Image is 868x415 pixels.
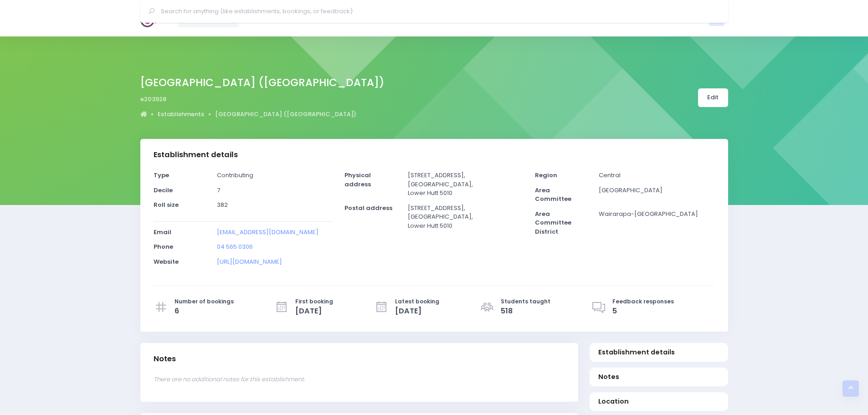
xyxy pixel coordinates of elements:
a: Edit [698,88,728,107]
p: Wairarapa-[GEOGRAPHIC_DATA] [599,210,714,219]
h3: Notes [154,354,176,364]
p: Contributing [217,171,333,180]
p: [STREET_ADDRESS], [GEOGRAPHIC_DATA], Lower Hutt 5010 [408,171,524,198]
span: e203928 [140,95,166,104]
span: 6 [175,306,234,317]
strong: Physical address [344,171,371,189]
span: 518 [501,306,550,317]
span: Students taught [501,297,550,306]
span: Latest booking [395,297,439,306]
p: 7 [217,186,333,195]
span: Establishment details [598,348,719,357]
p: There are no additional notes for this establishment. [154,375,565,384]
span: Location [598,397,719,406]
input: Search for anything (like establishments, bookings, or feedback) [161,5,715,18]
a: 04 565 0306 [217,242,253,251]
strong: Website [154,257,179,266]
a: [URL][DOMAIN_NAME] [217,257,282,266]
span: Notes [598,372,719,382]
a: Establishments [158,110,204,119]
p: Central [599,171,714,180]
a: Notes [590,368,728,386]
a: Location [590,392,728,411]
span: Number of bookings [175,297,234,306]
span: [DATE] [395,306,439,317]
span: [DATE] [295,306,333,317]
strong: Roll size [154,200,179,209]
a: [GEOGRAPHIC_DATA] ([GEOGRAPHIC_DATA]) [215,110,356,119]
strong: Area Committee [535,186,571,204]
a: Establishment details [590,343,728,362]
a: [EMAIL_ADDRESS][DOMAIN_NAME] [217,228,318,236]
h2: [GEOGRAPHIC_DATA] ([GEOGRAPHIC_DATA]) [140,77,384,89]
strong: Email [154,228,171,236]
h3: Establishment details [154,150,238,159]
strong: Area Committee District [535,210,571,236]
strong: Postal address [344,204,392,212]
p: [GEOGRAPHIC_DATA] [599,186,714,195]
strong: Type [154,171,169,179]
span: First booking [295,297,333,306]
strong: Region [535,171,557,179]
p: 382 [217,200,333,210]
span: Feedback responses [612,297,674,306]
p: [STREET_ADDRESS], [GEOGRAPHIC_DATA], Lower Hutt 5010 [408,204,524,231]
span: 5 [612,306,674,317]
strong: Phone [154,242,173,251]
strong: Decile [154,186,173,195]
